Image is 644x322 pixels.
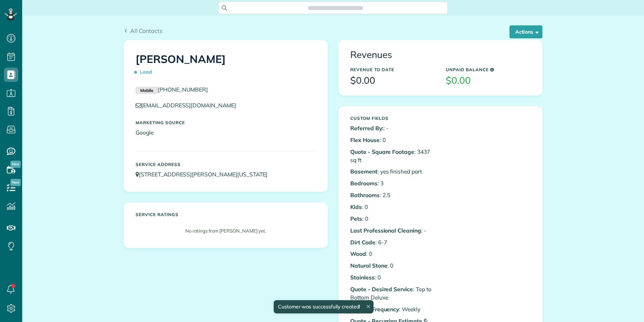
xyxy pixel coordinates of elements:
p: : 0 [350,273,435,282]
p: : 2.5 [350,191,435,199]
button: Actions [509,25,542,38]
b: Quote - Frequency [350,306,399,313]
p: : yes finished part [350,167,435,176]
p: : 0 [350,136,435,144]
p: : Top to Bottom Deluxe [350,285,435,302]
b: Referred By: [350,125,384,132]
p: : 6-7 [350,238,435,247]
b: Bathrooms [350,191,380,199]
h3: Revenues [350,50,531,60]
span: All Contacts [130,27,162,34]
a: All Contacts [124,26,162,35]
p: : 3437 sq ft [350,148,435,164]
a: [EMAIL_ADDRESS][DOMAIN_NAME] [136,102,243,109]
b: Quote - Desired Service [350,286,413,293]
h1: [PERSON_NAME] [136,53,316,78]
small: Mobile [136,87,158,94]
h5: Custom Fields [350,116,435,121]
span: Search ZenMaid… [315,4,356,11]
h3: $0.00 [446,75,531,86]
h5: Unpaid Balance [446,67,531,72]
p: : 0 [350,203,435,211]
div: Customer was successfully created! [274,300,374,313]
p: : 0 [350,215,435,223]
h5: Marketing Source [136,120,316,125]
b: Kids [350,203,362,210]
b: Flex House [350,136,380,143]
b: Basement [350,168,377,175]
a: [STREET_ADDRESS][PERSON_NAME][US_STATE] [136,171,274,178]
p: No ratings from [PERSON_NAME] yet. [139,228,312,234]
span: New [10,161,21,168]
span: New [10,179,21,186]
p: : - [350,226,435,235]
b: Wood [350,250,366,257]
h5: Service Address [136,162,316,167]
p: : 0 [350,250,435,258]
h5: Service ratings [136,212,316,217]
h3: $0.00 [350,75,435,86]
b: Last Professional Cleaning [350,227,421,234]
span: Lead [136,66,155,78]
b: Pets [350,215,362,222]
b: Quote - Square Footage [350,148,414,155]
p: : - [350,124,435,132]
b: Stainless [350,274,375,281]
p: : Weekly [350,305,435,313]
p: Google [136,128,316,137]
a: Mobile[PHONE_NUMBER] [136,86,208,93]
h5: Revenue to Date [350,67,435,72]
b: Dirt Code [350,239,375,246]
b: Bedrooms [350,180,377,187]
b: Natural Stone [350,262,387,269]
p: : 3 [350,179,435,187]
p: : 0 [350,262,435,270]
